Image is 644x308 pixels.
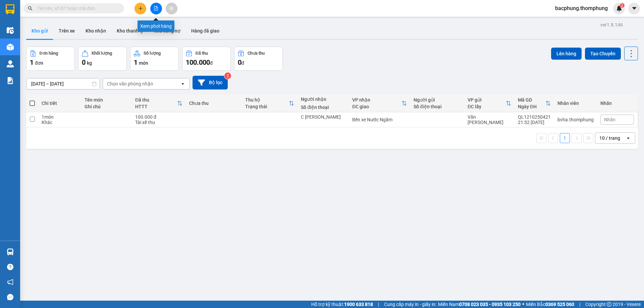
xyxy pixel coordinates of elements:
div: Chọn văn phòng nhận [107,80,153,87]
sup: 2 [620,3,625,8]
button: Tạo Chuyến [585,48,621,60]
span: Miền Bắc [526,301,574,308]
button: Đơn hàng1đơn [26,47,75,71]
img: warehouse-icon [7,60,14,67]
button: Kho thanh lý [111,23,149,39]
span: 0 [238,58,241,66]
span: notification [7,279,13,285]
div: Đã thu [135,97,177,103]
th: Toggle SortBy [349,95,410,112]
img: solution-icon [7,77,14,84]
div: Tên món [85,97,128,103]
img: logo-vxr [6,4,14,14]
div: Mã GD [518,97,545,103]
span: caret-down [631,5,637,11]
div: Nhân viên [557,101,594,106]
svg: open [180,81,185,86]
button: Số lượng1món [130,47,179,71]
div: Số điện thoại [414,104,461,109]
button: Chưa thu0đ [234,47,283,71]
span: Hỗ trợ kỹ thuật: [311,301,373,308]
span: 1 [134,58,138,66]
strong: 0369 525 060 [545,302,574,307]
input: Tìm tên, số ĐT hoặc mã đơn [37,5,116,12]
div: Chưa thu [189,101,238,106]
svg: open [626,135,631,141]
span: đơn [35,60,43,66]
th: Toggle SortBy [132,95,186,112]
span: bacphung.thomphung [550,4,613,12]
th: Toggle SortBy [515,95,554,112]
div: Bến xe Nước Ngầm [352,117,407,122]
span: đ [241,60,244,66]
span: plus [138,6,143,11]
div: 21:52 [DATE] [518,120,551,125]
span: message [7,294,13,300]
button: file-add [150,3,162,14]
span: search [28,6,33,11]
strong: 0708 023 035 - 0935 103 250 [459,302,521,307]
span: ⚪️ [522,303,524,306]
span: Cung cấp máy in - giấy in: [384,301,436,308]
div: Tài xế thu [135,120,182,125]
button: Bộ lọc [193,76,228,89]
div: Ngày ĐH [518,104,545,109]
span: món [139,60,148,66]
div: HTTT [135,104,177,109]
button: plus [135,3,146,14]
div: C SƯƠNG [301,114,345,120]
div: Chi tiết [42,101,78,106]
div: Đã thu [196,51,208,56]
button: Kho gửi [26,23,53,39]
div: ĐC lấy [468,104,506,109]
div: Trạng thái [245,104,289,109]
button: caret-down [628,3,640,14]
div: bvha.thomphung [557,117,594,122]
div: 10 / trang [599,135,620,141]
span: | [579,301,580,308]
div: Đơn hàng [40,51,58,56]
button: Hàng đã giao [186,23,225,39]
div: VP gửi [468,97,506,103]
div: Khác [42,120,78,125]
div: Người gửi [414,97,461,103]
button: Trên xe [53,23,80,39]
span: đ [210,60,213,66]
th: Toggle SortBy [464,95,515,112]
span: 2 [621,3,623,8]
span: question-circle [7,264,13,270]
span: file-add [154,6,158,11]
button: Đã thu100.000đ [182,47,231,71]
div: ĐC giao [352,104,401,109]
div: Người nhận [301,97,345,102]
button: Khối lượng0kg [78,47,127,71]
button: Kho nhận [80,23,111,39]
span: copyright [607,302,611,307]
img: warehouse-icon [7,44,14,51]
div: Xem phơi hàng [138,20,174,32]
span: 100.000 [186,58,210,66]
div: Chưa thu [248,51,265,56]
div: QL1210250421 [518,114,551,120]
span: | [378,301,379,308]
div: Số lượng [144,51,161,56]
div: Ghi chú [85,104,128,109]
div: 1 món [42,114,78,120]
div: VP nhận [352,97,401,103]
div: Nhãn [600,101,634,106]
img: warehouse-icon [7,248,14,255]
div: Khối lượng [92,51,112,56]
span: 0 [82,58,86,66]
div: 100.000 đ [135,114,182,120]
div: Thu hộ [245,97,289,103]
div: ver 1.8.146 [600,21,623,28]
span: aim [169,6,174,11]
span: kg [87,60,92,66]
div: Văn [PERSON_NAME] [468,114,511,125]
button: aim [166,3,177,14]
button: 1 [560,133,570,143]
input: Select a date range. [26,78,100,89]
th: Toggle SortBy [242,95,298,112]
span: Miền Nam [438,301,521,308]
img: warehouse-icon [7,27,14,34]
